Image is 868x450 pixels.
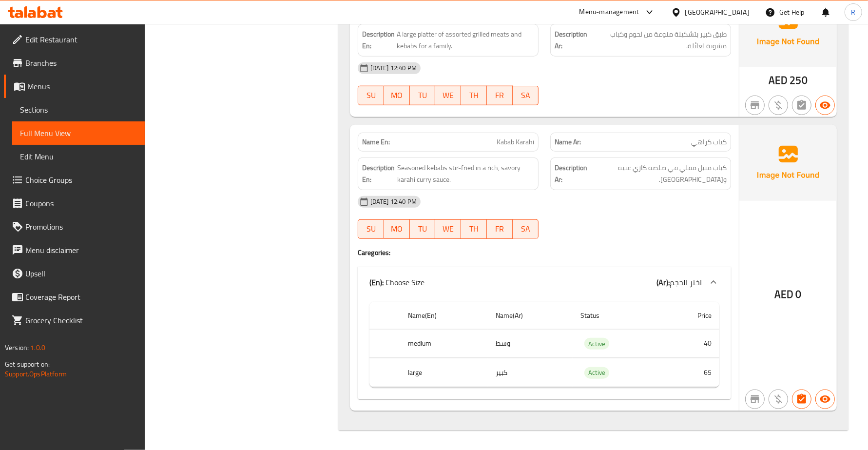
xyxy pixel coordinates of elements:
a: Menu disclaimer [4,238,145,262]
span: FR [491,222,509,236]
a: Full Menu View [12,121,145,145]
span: TU [414,222,432,236]
span: TU [414,88,432,102]
span: Menus [27,80,137,92]
th: Price [660,302,719,330]
td: وسط [488,329,573,358]
th: Name(Ar) [488,302,573,330]
button: FR [487,219,513,239]
span: Promotions [25,221,137,233]
span: SA [517,222,535,236]
span: Edit Menu [20,151,137,162]
span: Choice Groups [25,174,137,186]
span: Menu disclaimer [25,244,137,256]
th: large [400,358,488,387]
span: 250 [790,71,807,90]
span: Active [584,367,609,378]
div: (En): Choose Size(Ar):اختر الحجم [358,267,731,298]
button: TU [410,86,436,105]
span: Seasoned kebabs stir-fried in a rich, savory karahi curry sauce. [397,162,534,186]
span: MO [388,222,406,236]
td: كبير [488,358,573,387]
span: Get support on: [5,358,50,371]
span: A large platter of assorted grilled meats and kebabs for a family. [397,28,534,52]
a: Coupons [4,192,145,215]
span: SU [362,222,380,236]
button: MO [384,219,410,239]
a: Branches [4,51,145,75]
td: 40 [660,329,719,358]
span: TH [465,88,483,102]
b: (En): [369,275,384,290]
button: SU [358,219,384,239]
span: Upsell [25,268,137,279]
a: Promotions [4,215,145,238]
button: Not has choices [792,96,811,115]
td: 65 [660,358,719,387]
th: medium [400,329,488,358]
span: WE [439,222,457,236]
span: SA [517,88,535,102]
span: اختر الحجم [670,275,702,290]
span: AED [769,71,788,90]
span: 0 [796,285,802,304]
button: Purchased item [769,390,788,409]
span: Full Menu View [20,127,137,139]
strong: Description En: [362,28,395,52]
span: Kabab Karahi [497,137,534,147]
a: Support.OpsPlatform [5,368,67,380]
button: Available [815,390,835,409]
button: Not branch specific item [745,390,765,409]
span: FR [491,88,509,102]
strong: Description Ar: [555,28,590,52]
span: TH [465,222,483,236]
span: Coupons [25,197,137,209]
span: MO [388,88,406,102]
button: Purchased item [769,96,788,115]
button: WE [435,219,461,239]
span: Version: [5,341,29,354]
strong: Description En: [362,162,395,186]
span: 1.0.0 [30,341,45,354]
button: TH [461,86,487,105]
span: كباب كراهي [691,137,727,147]
th: Status [573,302,660,330]
span: Grocery Checklist [25,314,137,326]
a: Coverage Report [4,285,145,309]
button: Available [815,96,835,115]
a: Grocery Checklist [4,309,145,332]
div: Active [584,367,609,379]
span: WE [439,88,457,102]
th: Name(En) [400,302,488,330]
a: Menus [4,75,145,98]
div: Active [584,338,609,350]
span: طبق كبير بتشكيلة منوعة من لحوم وكباب مشوية لعائلة. [592,28,727,52]
span: Sections [20,104,137,116]
button: TU [410,219,436,239]
button: SA [513,219,539,239]
button: Not branch specific item [745,96,765,115]
button: SU [358,86,384,105]
span: AED [774,285,793,304]
div: [GEOGRAPHIC_DATA] [685,7,750,18]
button: SA [513,86,539,105]
span: [DATE] 12:40 PM [366,197,421,206]
span: Edit Restaurant [25,34,137,45]
span: Coverage Report [25,291,137,303]
button: FR [487,86,513,105]
button: TH [461,219,487,239]
div: Menu-management [579,6,639,18]
button: WE [435,86,461,105]
span: Branches [25,57,137,69]
a: Edit Menu [12,145,145,168]
button: Has choices [792,390,811,409]
span: Active [584,338,609,350]
span: SU [362,88,380,102]
a: Choice Groups [4,168,145,192]
a: Upsell [4,262,145,285]
b: (Ar): [656,275,670,290]
table: choices table [369,302,719,388]
a: Edit Restaurant [4,28,145,51]
button: MO [384,86,410,105]
span: [DATE] 12:40 PM [366,63,421,73]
